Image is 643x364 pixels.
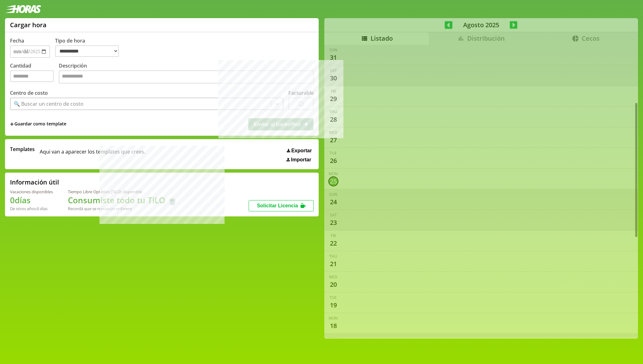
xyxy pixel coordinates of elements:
[10,178,59,186] h2: Información útil
[10,195,53,206] h1: 0 días
[121,206,132,211] b: Enero
[10,121,14,128] span: +
[10,37,24,44] label: Fecha
[55,37,124,58] label: Tipo de hora
[257,203,298,208] span: Solicitar Licencia
[249,200,314,211] button: Solicitar Licencia
[10,121,66,128] span: +Guardar como template
[10,89,48,96] label: Centro de costo
[10,21,47,29] h1: Cargar hora
[10,146,35,153] span: Templates
[291,157,311,163] span: Importar
[68,206,177,211] div: Recordá que se renuevan en
[10,70,54,82] input: Cantidad
[288,89,314,96] label: Facturable
[10,189,53,195] div: Vacaciones disponibles
[55,45,119,57] select: Tipo de hora
[5,5,41,13] img: logotipo
[40,146,145,163] span: Aqui van a aparecer los templates que crees.
[285,148,314,154] button: Exportar
[68,189,177,195] div: Tiempo Libre Optativo (TiLO) disponible
[14,100,84,107] div: 🔍 Buscar un centro de costo
[59,62,314,85] label: Descripción
[291,148,312,154] span: Exportar
[10,206,53,211] div: De otros años: 0 días
[59,70,314,83] textarea: Descripción
[68,195,177,206] h1: Consumiste todo tu TiLO 🍵
[10,62,59,85] label: Cantidad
